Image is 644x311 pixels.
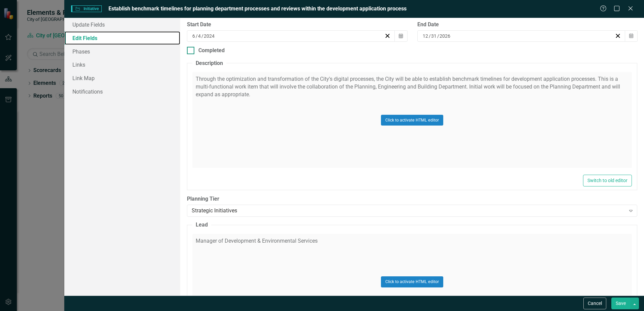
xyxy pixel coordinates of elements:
a: Links [64,58,180,71]
button: Switch to old editor [583,175,632,186]
a: Edit Fields [64,31,180,45]
a: Phases [64,45,180,58]
span: Initiative [71,5,101,12]
button: Click to activate HTML editor [381,276,443,287]
button: Save [611,298,630,309]
span: / [437,33,439,39]
div: Strategic Initiatives [192,207,625,215]
span: / [196,33,198,39]
legend: Description [192,60,226,67]
div: End Date [417,21,637,29]
a: Link Map [64,71,180,85]
button: Cancel [583,298,606,309]
button: Click to activate HTML editor [381,115,443,126]
a: Update Fields [64,18,180,31]
a: Notifications [64,85,180,98]
label: Planning Tier [187,195,637,203]
span: / [429,33,431,39]
div: Completed [198,47,225,55]
span: Establish benchmark timelines for planning department processes and reviews within the developmen... [108,5,407,12]
div: Start Date [187,21,407,29]
span: / [201,33,203,39]
legend: Lead [192,221,211,229]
